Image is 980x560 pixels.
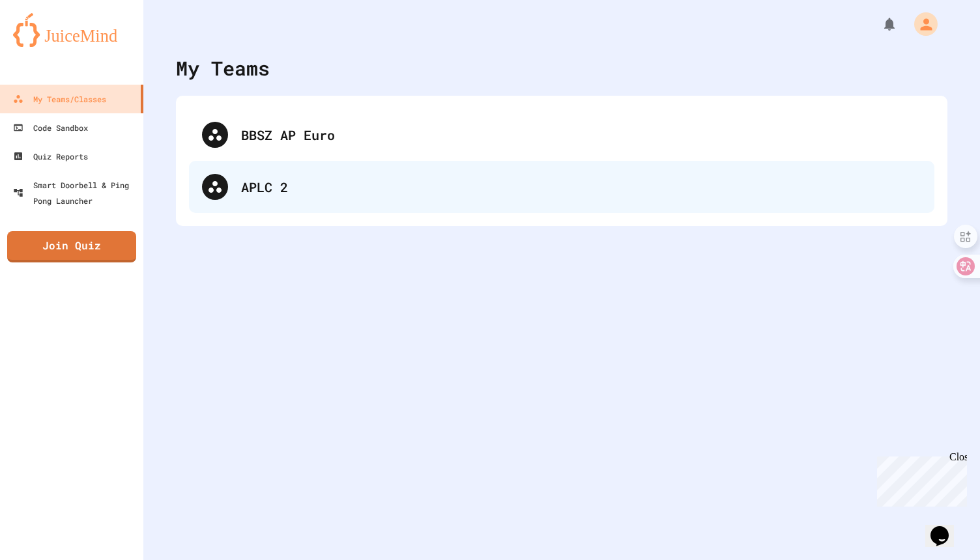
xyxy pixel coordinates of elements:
div: APLC 2 [241,177,921,197]
div: Code Sandbox [13,120,88,135]
div: BBSZ AP Euro [189,109,934,161]
div: My Teams [176,53,270,83]
div: My Account [901,9,941,39]
div: Chat with us now!Close [5,5,90,83]
div: My Teams/Classes [13,91,106,107]
div: BBSZ AP Euro [241,125,921,145]
iframe: chat widget [925,508,967,547]
div: Quiz Reports [13,148,88,164]
img: logo-orange.svg [13,13,130,47]
div: APLC 2 [189,161,934,213]
a: Join Quiz [7,231,136,262]
iframe: chat widget [872,451,967,507]
div: My Notifications [857,13,901,35]
div: Smart Doorbell & Ping Pong Launcher [13,177,138,208]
